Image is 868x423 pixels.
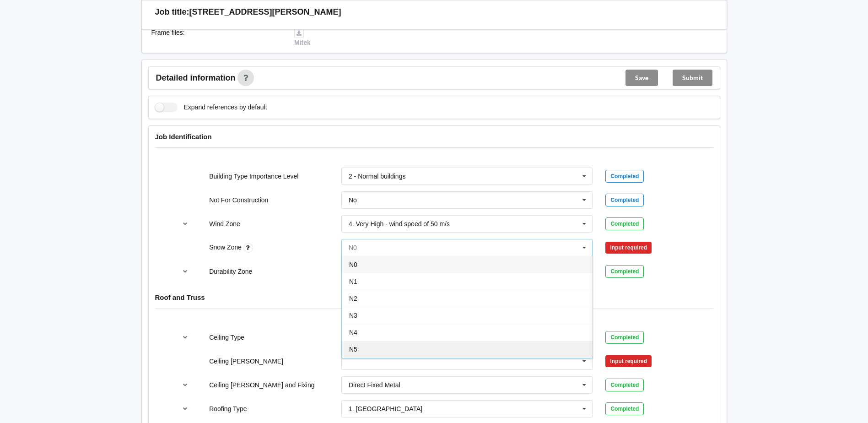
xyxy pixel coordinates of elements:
div: No [349,197,357,203]
label: Ceiling [PERSON_NAME] [209,358,283,365]
h3: [STREET_ADDRESS][PERSON_NAME] [189,7,341,17]
label: Ceiling [PERSON_NAME] and Fixing [209,381,314,389]
button: reference-toggle [176,377,194,393]
h4: Job Identification [155,132,713,141]
label: Durability Zone [209,268,252,275]
span: N4 [349,329,357,336]
div: Completed [605,265,644,278]
span: N5 [349,346,357,353]
div: 1. [GEOGRAPHIC_DATA] [349,406,422,412]
div: Direct Fixed Metal [349,382,400,388]
button: reference-toggle [176,263,194,280]
span: Detailed information [156,74,236,82]
span: N1 [349,278,357,285]
div: Completed [605,170,644,183]
label: Wind Zone [209,220,240,228]
div: Completed [605,379,644,391]
div: Input required [605,355,652,367]
label: Ceiling Type [209,334,244,341]
div: Completed [605,217,644,230]
label: Expand references by default [155,103,267,112]
button: reference-toggle [176,401,194,417]
label: Not For Construction [209,196,268,204]
label: Roofing Type [209,405,247,412]
span: N0 [349,261,357,268]
div: Completed [605,402,644,415]
div: Completed [605,331,644,344]
span: N3 [349,312,357,319]
div: Input required [605,242,652,254]
h3: Job title: [155,7,189,17]
label: Snow Zone [209,244,243,251]
label: Building Type Importance Level [209,173,298,180]
button: reference-toggle [176,329,194,346]
a: Mitek [294,29,311,46]
div: Completed [605,194,644,206]
div: 4. Very High - wind speed of 50 m/s [349,221,450,227]
h4: Roof and Truss [155,293,713,302]
div: Frame files : [145,28,288,47]
span: N2 [349,295,357,302]
button: reference-toggle [176,216,194,232]
div: 2 - Normal buildings [349,173,406,179]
